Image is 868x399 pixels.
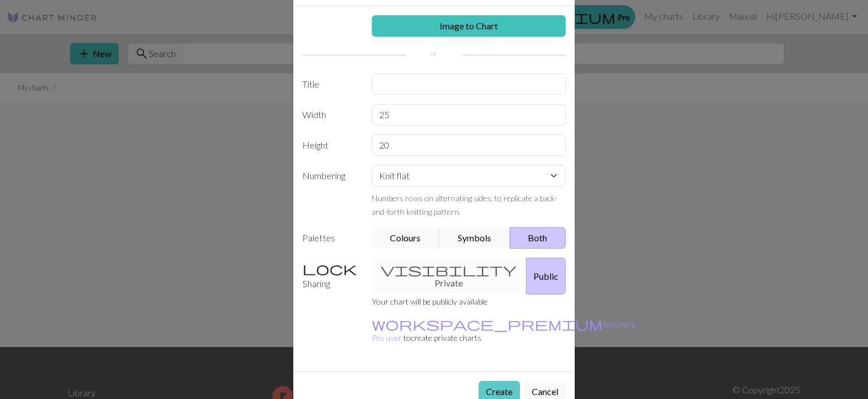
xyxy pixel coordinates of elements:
label: Sharing [296,258,365,294]
button: Colours [372,227,440,249]
span: workspace_premium [372,316,602,332]
label: Height [296,135,365,156]
button: Public [526,258,566,294]
a: Become a Pro user [372,319,635,342]
small: to create private charts [372,319,635,342]
a: Image to Chart [372,15,566,37]
label: Numbering [296,165,365,218]
label: Palettes [296,227,365,249]
button: Symbols [439,227,510,249]
label: Width [296,104,365,125]
label: Title [296,73,365,95]
small: Numbers rows on alternating sides, to replicate a back-and-forth knitting pattern. [372,193,558,216]
button: Both [510,227,566,249]
small: Your chart will be publicly available [372,297,488,306]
